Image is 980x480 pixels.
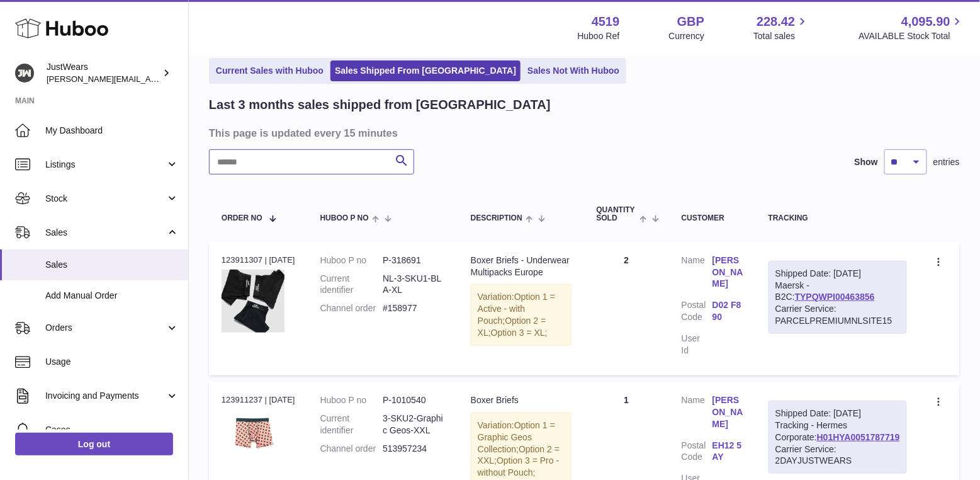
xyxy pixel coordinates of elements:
[753,30,809,42] span: Total sales
[320,394,383,406] dt: Huboo P no
[478,316,546,338] span: Option 2 = XL;
[383,273,446,297] dd: NL-3-SKU1-BLA-XL
[682,299,712,326] dt: Postal Code
[855,156,878,168] label: Show
[471,394,572,406] div: Boxer Briefs
[584,242,669,375] td: 2
[209,126,957,140] h3: This page is updated every 15 minutes
[859,30,965,42] span: AVAILABLE Stock Total
[320,273,383,297] dt: Current identifier
[478,455,560,477] span: Option 3 = Pro - without Pouch;
[383,302,446,314] dd: #158977
[757,13,795,30] span: 228.42
[578,30,620,42] div: Huboo Ref
[775,408,900,420] div: Shipped Date: [DATE]
[753,13,809,42] a: 228.42 Total sales
[320,413,383,437] dt: Current identifier
[45,290,179,302] span: Add Manual Order
[669,30,705,42] div: Currency
[712,254,743,290] a: [PERSON_NAME]
[222,394,295,406] div: 123911237 | [DATE]
[211,60,328,81] a: Current Sales with Huboo
[597,206,637,222] span: Quantity Sold
[682,254,712,294] dt: Name
[320,302,383,314] dt: Channel order
[775,443,900,467] div: Carrier Service: 2DAYJUSTWEARS
[320,443,383,455] dt: Channel order
[478,292,555,326] span: Option 1 = Active - with Pouch;
[901,13,950,30] span: 4,095.90
[222,270,284,333] img: 45191669143469.jpg
[795,292,875,302] a: TYPQWPI00463856
[478,420,555,454] span: Option 1 = Graphic Geos Collection;
[45,159,166,171] span: Listings
[817,432,900,442] a: H01HYA0051787719
[383,254,446,266] dd: P-318691
[222,254,295,266] div: 123911307 | [DATE]
[45,390,166,402] span: Invoicing and Payments
[383,413,446,437] dd: 3-SKU2-Graphic Geos-XXL
[775,268,900,280] div: Shipped Date: [DATE]
[677,13,704,30] strong: GBP
[222,409,284,452] img: 45191726759816.JPG
[933,156,960,168] span: entries
[478,444,560,466] span: Option 2 = XXL;
[209,96,551,113] h2: Last 3 months sales shipped from [GEOGRAPHIC_DATA]
[523,60,624,81] a: Sales Not With Huboo
[712,440,743,464] a: EH12 5AY
[471,254,572,278] div: Boxer Briefs - Underwear Multipacks Europe
[712,394,743,430] a: [PERSON_NAME]
[45,125,179,137] span: My Dashboard
[682,214,743,222] div: Customer
[712,299,743,323] a: D02 F890
[383,443,446,455] dd: 513957234
[45,356,179,368] span: Usage
[471,284,572,346] div: Variation:
[222,214,262,222] span: Order No
[859,13,965,42] a: 4,095.90 AVAILABLE Stock Total
[775,303,900,327] div: Carrier Service: PARCELPREMIUMNLSITE15
[769,261,907,334] div: Maersk - B2C:
[47,74,252,84] span: [PERSON_NAME][EMAIL_ADDRESS][DOMAIN_NAME]
[769,401,907,474] div: Tracking - Hermes Corporate:
[682,333,712,357] dt: User Id
[330,60,521,81] a: Sales Shipped From [GEOGRAPHIC_DATA]
[769,214,907,222] div: Tracking
[47,61,160,85] div: JustWears
[45,322,166,334] span: Orders
[15,64,34,83] img: josh@just-wears.com
[15,433,173,455] a: Log out
[682,394,712,433] dt: Name
[592,13,620,30] strong: 4519
[45,227,166,239] span: Sales
[45,259,179,271] span: Sales
[45,424,179,436] span: Cases
[45,193,166,205] span: Stock
[491,328,548,338] span: Option 3 = XL;
[471,214,522,222] span: Description
[383,394,446,406] dd: P-1010540
[682,440,712,467] dt: Postal Code
[320,254,383,266] dt: Huboo P no
[320,214,369,222] span: Huboo P no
